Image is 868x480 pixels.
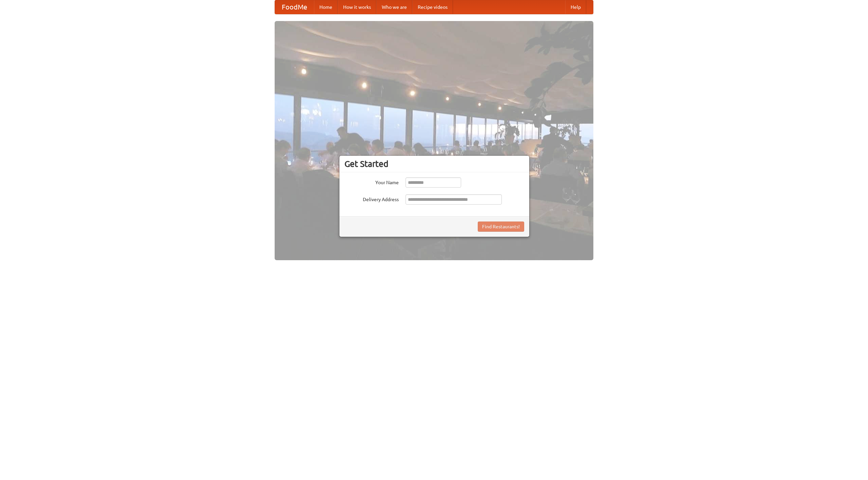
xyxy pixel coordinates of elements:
h3: Get Started [344,159,524,169]
a: Who we are [376,0,412,14]
button: Find Restaurants! [478,222,524,232]
label: Delivery Address [344,194,399,203]
a: How it works [338,0,376,14]
label: Your Name [344,177,399,186]
a: Help [565,0,586,14]
a: Home [314,0,338,14]
a: FoodMe [275,0,314,14]
a: Recipe videos [412,0,453,14]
